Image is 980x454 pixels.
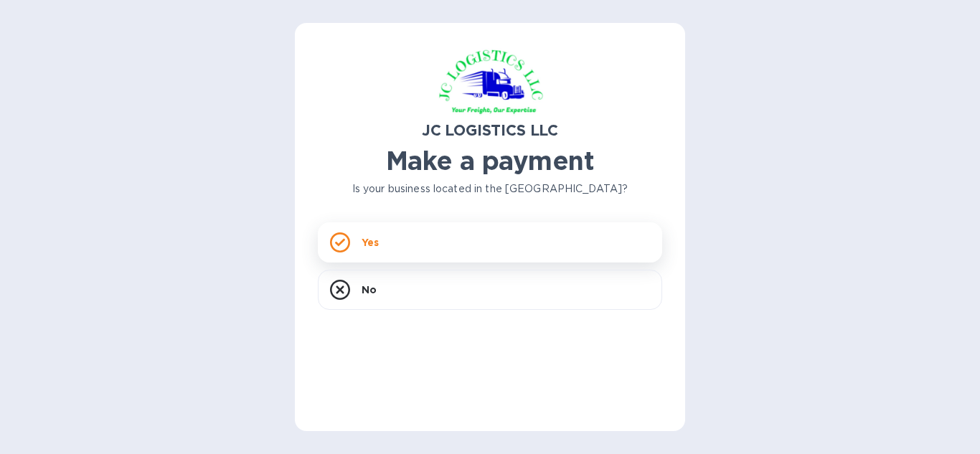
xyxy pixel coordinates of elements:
[318,146,662,176] h1: Make a payment
[318,181,662,197] p: Is your business located in the [GEOGRAPHIC_DATA]?
[422,121,558,139] b: JC LOGISTICS LLC
[362,283,377,297] p: No
[362,235,379,250] p: Yes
